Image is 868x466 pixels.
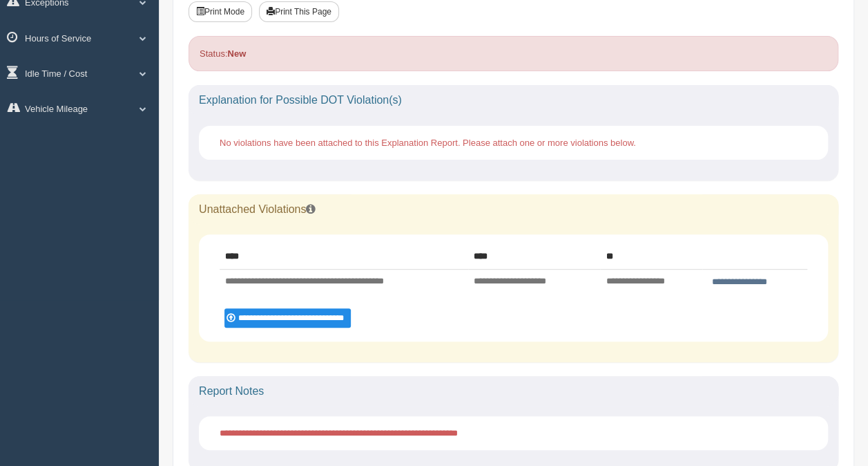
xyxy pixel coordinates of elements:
[189,85,838,115] div: Explanation for Possible DOT Violation(s)
[189,36,838,71] div: Status:
[227,48,246,59] strong: New
[220,138,636,148] span: No violations have been attached to this Explanation Report. Please attach one or more violations...
[259,1,339,22] button: Print This Page
[189,376,838,407] div: Report Notes
[189,194,838,225] div: Unattached Violations
[189,1,252,22] button: Print Mode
